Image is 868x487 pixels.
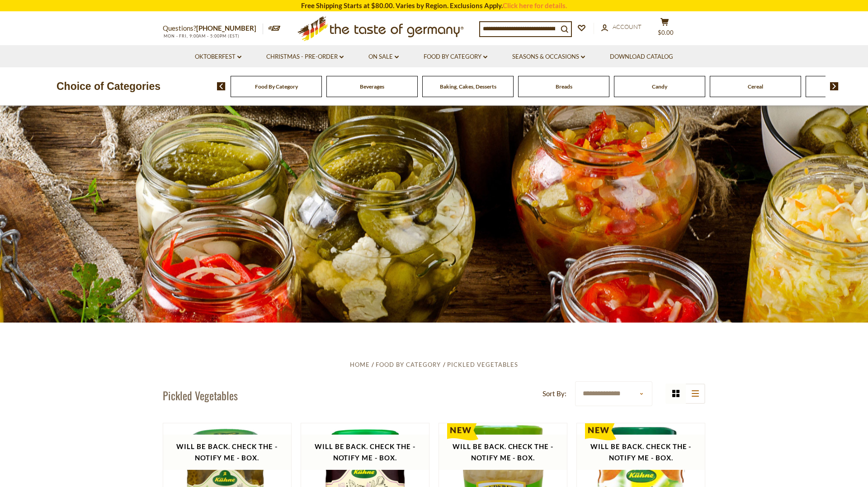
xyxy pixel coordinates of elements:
a: Click here for details. [503,1,567,9]
img: previous arrow [217,82,226,90]
a: Baking, Cakes, Desserts [440,83,496,90]
span: MON - FRI, 9:00AM - 5:00PM (EST) [163,33,240,38]
a: Pickled Vegetables [447,361,518,368]
a: Breads [556,83,572,90]
label: Sort By: [542,388,566,399]
span: $0.00 [658,29,674,36]
p: Questions? [163,23,263,34]
a: Oktoberfest [195,52,241,62]
a: On Sale [368,52,399,62]
a: Download Catalog [610,52,673,62]
a: Food By Category [255,83,298,90]
img: next arrow [830,82,839,90]
a: Beverages [360,83,384,90]
a: Account [601,22,642,32]
span: Account [613,23,642,30]
a: Christmas - PRE-ORDER [266,52,344,62]
a: Candy [652,83,667,90]
a: Food By Category [424,52,487,62]
h1: Pickled Vegetables [163,389,238,402]
a: Seasons & Occasions [512,52,585,62]
button: $0.00 [651,18,678,40]
a: Cereal [748,83,763,90]
a: Home [350,361,370,368]
a: Food By Category [376,361,441,368]
a: [PHONE_NUMBER] [196,24,256,32]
